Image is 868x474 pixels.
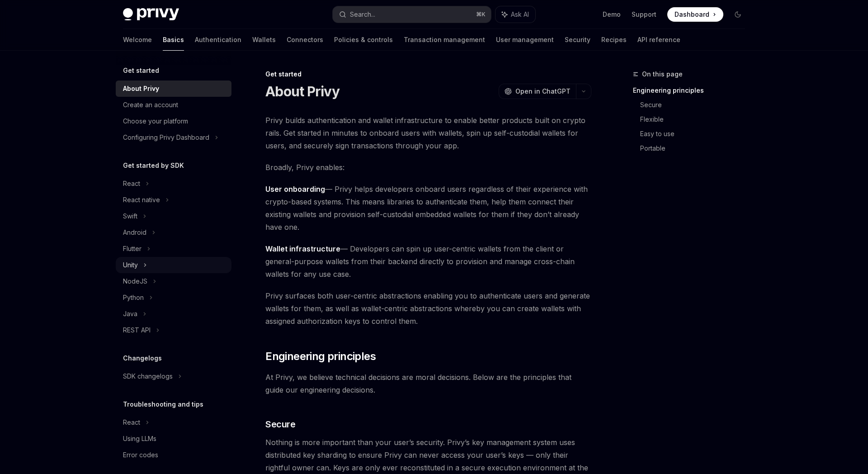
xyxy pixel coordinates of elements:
a: Welcome [123,29,152,51]
span: Engineering principles [265,349,376,364]
h5: Changelogs [123,353,162,364]
div: Configuring Privy Dashboard [123,132,209,143]
a: Security [565,29,590,51]
span: — Developers can spin up user-centric wallets from the client or general-purpose wallets from the... [265,242,591,280]
div: NodeJS [123,276,147,287]
span: Open in ChatGPT [515,87,571,96]
img: dark logo [123,8,179,21]
a: Error codes [116,447,231,463]
span: Broadly, Privy enables: [265,161,591,174]
div: Python [123,292,144,303]
button: Search...⌘K [333,6,491,23]
a: User management [496,29,554,51]
div: Unity [123,260,138,270]
div: REST API [123,325,151,336]
a: Authentication [195,29,241,51]
h1: About Privy [265,83,340,100]
a: Using LLMs [116,431,231,447]
div: Flutter [123,243,142,254]
a: Demo [603,10,621,19]
h5: Get started [123,65,159,76]
span: Ask AI [511,10,529,19]
strong: User onboarding [265,185,325,194]
a: Dashboard [667,7,723,22]
div: Create an account [123,100,178,110]
div: React [123,178,140,189]
div: Choose your platform [123,116,188,127]
a: About Privy [116,81,231,97]
div: Swift [123,211,137,222]
span: Privy builds authentication and wallet infrastructure to enable better products built on crypto r... [265,114,591,152]
a: Wallets [252,29,276,51]
a: Create an account [116,97,231,113]
a: Secure [640,98,752,112]
a: Basics [163,29,184,51]
a: Policies & controls [334,29,393,51]
span: — Privy helps developers onboard users regardless of their experience with crypto-based systems. ... [265,183,591,233]
h5: Troubleshooting and tips [123,399,203,410]
a: Recipes [601,29,627,51]
div: Android [123,227,146,238]
button: Ask AI [495,6,535,23]
a: Connectors [287,29,323,51]
strong: Wallet infrastructure [265,244,340,253]
div: React native [123,194,160,205]
span: At Privy, we believe technical decisions are moral decisions. Below are the principles that guide... [265,371,591,396]
a: API reference [637,29,680,51]
a: Flexible [640,112,752,127]
span: Secure [265,418,295,431]
div: About Privy [123,83,159,94]
button: Toggle dark mode [731,7,745,22]
div: Get started [265,70,591,79]
a: Support [632,10,656,19]
h5: Get started by SDK [123,160,184,171]
a: Portable [640,141,752,156]
span: ⌘ K [476,11,486,18]
div: Search... [350,9,375,20]
a: Transaction management [404,29,485,51]
a: Choose your platform [116,113,231,129]
span: On this page [642,69,683,80]
div: Java [123,308,137,319]
div: React [123,417,140,428]
span: Privy surfaces both user-centric abstractions enabling you to authenticate users and generate wal... [265,289,591,327]
div: Error codes [123,450,158,460]
a: Easy to use [640,127,752,141]
button: Open in ChatGPT [499,84,576,99]
span: Dashboard [675,10,709,19]
a: Engineering principles [633,83,752,98]
div: SDK changelogs [123,371,173,382]
div: Using LLMs [123,433,156,444]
